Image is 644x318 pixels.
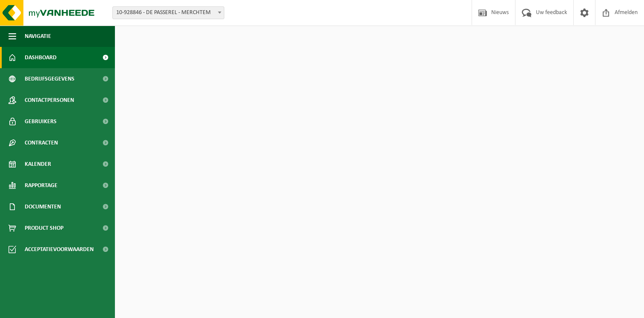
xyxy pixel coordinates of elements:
span: Contracten [25,132,58,153]
span: 10-928846 - DE PASSEREL - MERCHTEM [112,6,224,19]
span: Contactpersonen [25,90,74,111]
span: Documenten [25,196,61,217]
span: 10-928846 - DE PASSEREL - MERCHTEM [113,7,224,19]
span: Gebruikers [25,111,57,132]
span: Kalender [25,153,51,175]
span: Rapportage [25,175,57,196]
span: Dashboard [25,47,57,68]
span: Product Shop [25,217,63,239]
span: Acceptatievoorwaarden [25,239,94,260]
span: Bedrijfsgegevens [25,68,74,90]
span: Navigatie [25,26,51,47]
